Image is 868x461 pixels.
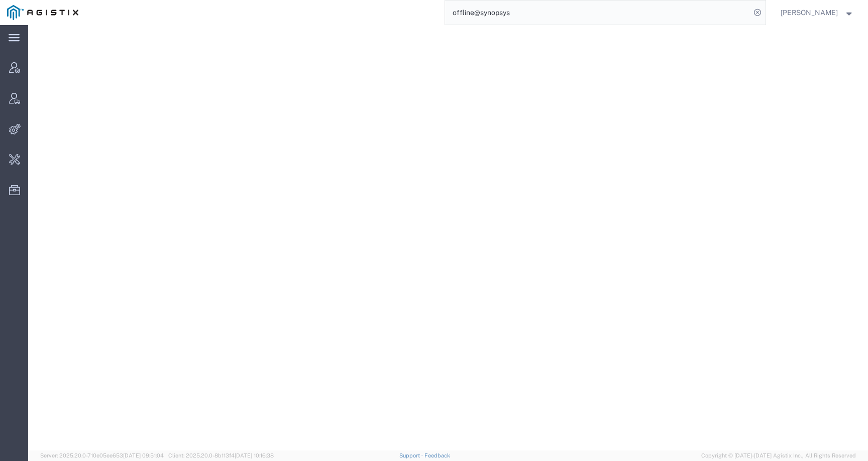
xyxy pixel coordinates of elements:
span: Server: 2025.20.0-710e05ee653 [40,452,164,458]
button: [PERSON_NAME] [780,7,854,19]
a: Support [399,452,424,458]
span: [DATE] 09:51:04 [123,452,164,458]
input: Search for shipment number, reference number [445,1,750,25]
span: Client: 2025.20.0-8b113f4 [168,452,274,458]
span: [DATE] 10:16:38 [235,452,274,458]
span: Kate Petrenko [781,7,838,18]
img: logo [7,5,78,20]
a: Feedback [424,452,450,458]
span: Copyright © [DATE]-[DATE] Agistix Inc., All Rights Reserved [701,451,856,460]
iframe: FS Legacy Container [28,25,868,450]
